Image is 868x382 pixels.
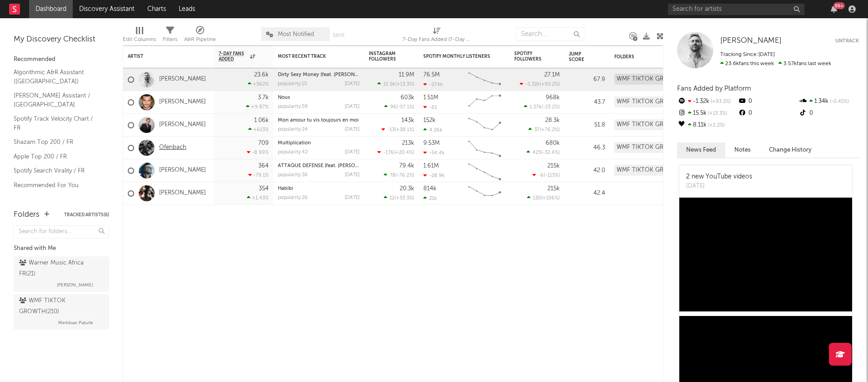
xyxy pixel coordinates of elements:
span: Tracking Since: [DATE] [720,52,775,57]
div: 0 [798,107,859,119]
a: [PERSON_NAME] [159,167,206,174]
div: 215k [547,186,560,192]
span: +76.2 % [541,127,558,132]
span: Most Notified [278,31,314,37]
div: ( ) [532,172,560,178]
div: 76.5M [423,72,440,78]
span: 96 [390,105,396,110]
div: 1.61M [423,163,439,169]
button: News Feed [677,143,725,158]
span: -23.2 % [543,105,558,110]
div: 46.3 [569,143,605,153]
div: popularity: 26 [278,195,308,200]
span: -13 [387,127,395,132]
span: 15.5k [383,82,395,87]
div: popularity: 15 [278,81,307,87]
div: [DATE] [345,104,360,109]
div: -274k [423,81,443,87]
div: popularity: 59 [278,104,308,109]
div: 4.26k [423,127,442,133]
div: 3.7k [258,95,269,101]
div: popularity: 36 [278,173,308,178]
div: WMF TIKTOK GROWTH (210) [614,142,694,153]
div: 1.34k [798,96,859,107]
div: Multiplication [278,141,360,146]
div: [DATE] [686,182,752,191]
div: 51.8 [569,120,605,131]
a: [PERSON_NAME] [159,121,206,129]
a: [PERSON_NAME] [720,36,782,46]
div: 0 [738,107,798,119]
div: Instagram Followers [369,51,401,62]
div: Warner Music Africa FR ( 21 ) [19,258,101,280]
div: ATTAQUE DEFENSE (feat. Sarah Coponat & Malo) [278,163,360,168]
div: 67.9 [569,74,605,85]
span: +33.3 % [396,196,413,201]
div: -79.1 % [248,172,269,178]
span: 130 [533,196,541,201]
svg: Chart title [464,114,505,137]
div: Artist [128,54,196,59]
a: Spotify Track Velocity Chart / FR [14,114,100,132]
span: +38.1 % [396,127,413,132]
div: WMF TIKTOK GROWTH ( 210 ) [19,295,101,317]
div: 354 [259,186,269,192]
div: -28.9k [423,173,445,178]
div: WMF TIKTOK GROWTH (210) [614,119,694,130]
a: [PERSON_NAME] [159,189,206,197]
div: 709 [258,140,269,146]
span: -0.45 % [828,99,849,104]
span: -1.32k [526,82,540,87]
div: ( ) [527,195,560,201]
div: ( ) [527,149,560,155]
div: ( ) [381,127,414,132]
span: -76.2 % [397,173,413,178]
button: 99+ [831,5,837,13]
span: -176 [383,150,394,155]
div: 42.0 [569,165,605,176]
span: +20.4 % [395,150,413,155]
div: +1.43 % [247,195,269,201]
div: 213k [402,140,414,146]
span: 425 [532,150,541,155]
div: +9.87 % [246,104,269,110]
div: 364 [258,163,269,169]
span: -32.4 % [542,150,558,155]
span: 1.27k [530,105,542,110]
div: 814k [423,186,437,192]
div: 21k [423,195,437,201]
div: My Discovery Checklist [14,34,109,45]
a: Multiplication [278,141,311,146]
button: Change History [760,143,821,158]
span: +93.2 % [541,82,558,87]
div: 9.53M [423,140,440,146]
div: 603k [401,95,414,101]
div: Edit Columns [123,23,156,49]
span: [PERSON_NAME] [720,37,782,45]
span: +2.2 % [707,123,725,128]
svg: Chart title [464,159,505,182]
a: Apple Top 200 / FR [14,152,100,162]
a: Shazam Top 200 / FR [14,137,100,147]
span: -113 % [545,173,558,178]
div: popularity: 24 [278,127,308,132]
a: Spotify Search Virality / FR [14,166,100,176]
div: Nous [278,95,360,100]
div: [DATE] [345,127,360,132]
a: Mon amour tu vis toujours en moi [278,118,359,123]
svg: Chart title [464,91,505,114]
span: +106 % [542,196,558,201]
div: [DATE] [345,150,360,155]
div: ( ) [384,195,414,201]
div: ( ) [524,104,560,110]
span: 12 [390,196,395,201]
input: Search... [516,27,584,41]
div: 11.9M [399,72,414,78]
span: 23.6k fans this week [720,61,774,66]
a: Recommended For You [14,180,100,190]
div: [DATE] [345,81,360,87]
button: Untrack [835,36,859,46]
span: Minhloan Paturle [58,317,93,328]
div: Filters [163,23,177,49]
span: +93.2 % [709,99,731,104]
